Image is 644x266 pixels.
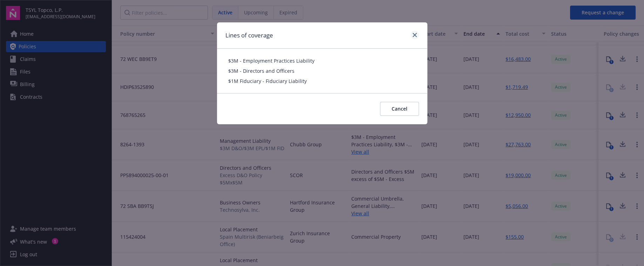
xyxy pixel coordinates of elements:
button: Cancel [380,102,419,116]
span: $3M - Directors and Officers [228,67,416,75]
span: $3M - Employment Practices Liability [228,57,416,64]
span: Cancel [392,105,407,112]
h1: Lines of coverage [225,31,273,40]
a: close [411,31,419,39]
span: $1M Fiduciary - Fiduciary Liability [228,77,416,85]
